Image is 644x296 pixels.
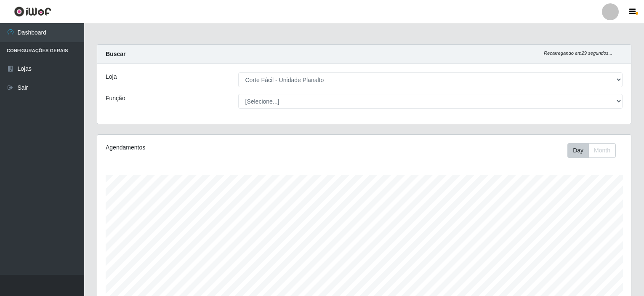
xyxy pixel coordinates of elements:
img: CoreUI Logo [14,6,51,17]
label: Loja [106,72,117,81]
div: Agendamentos [106,143,314,152]
i: Recarregando em 29 segundos... [544,51,612,56]
label: Função [106,94,125,103]
strong: Buscar [106,51,125,57]
button: Month [588,143,616,158]
button: Day [567,143,589,158]
div: First group [567,143,616,158]
div: Toolbar with button groups [567,143,623,158]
